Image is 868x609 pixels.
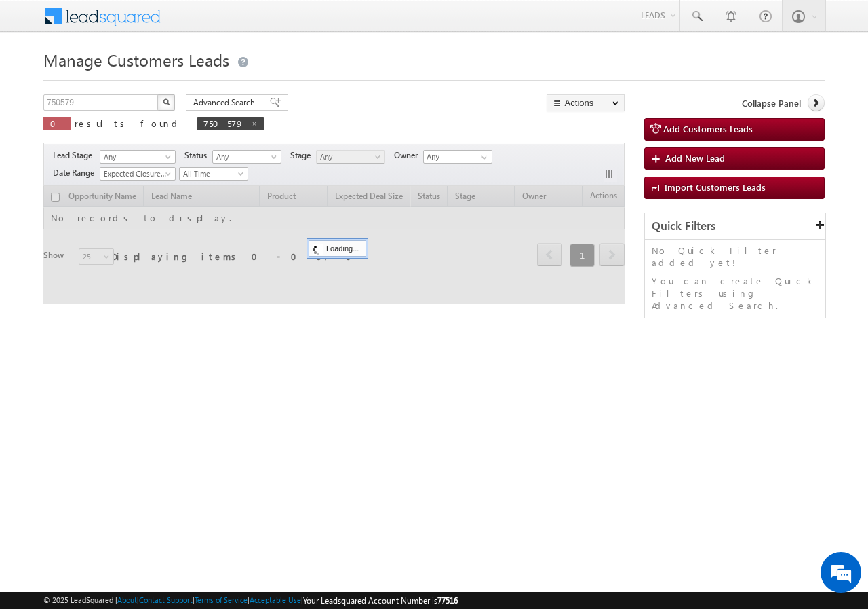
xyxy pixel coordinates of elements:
span: Import Customers Leads [665,181,766,193]
span: Expected Closure Date [100,168,171,180]
div: Quick Filters [645,213,825,240]
span: results found [75,117,182,129]
span: Manage Customers Leads [43,49,229,71]
a: Acceptable Use [250,595,301,604]
a: Terms of Service [195,595,248,604]
a: Any [316,150,385,164]
span: 750579 [203,117,244,129]
a: Show All Items [474,151,491,164]
span: Collapse Panel [742,97,801,109]
span: Lead Stage [53,149,98,162]
input: Type to Search [423,150,492,164]
a: Expected Closure Date [100,167,176,181]
p: No Quick Filter added yet! [652,244,818,269]
span: Add Customers Leads [663,123,753,134]
span: 0 [50,117,64,129]
span: 77516 [437,595,458,606]
span: Date Range [53,167,100,179]
a: Any [100,150,176,164]
span: Any [213,151,277,163]
div: Loading... [309,240,366,257]
a: All Time [179,167,248,181]
span: Any [100,151,171,163]
span: Any [317,151,381,163]
a: About [117,595,137,604]
span: All Time [180,168,244,180]
span: Add New Lead [665,152,725,164]
a: Any [212,150,281,164]
button: Actions [547,94,625,111]
span: Advanced Search [193,96,259,109]
span: Your Leadsquared Account Number is [303,595,458,606]
img: Search [163,98,170,105]
span: Owner [394,149,423,162]
span: © 2025 LeadSquared | | | | | [43,594,458,607]
p: You can create Quick Filters using Advanced Search. [652,275,818,312]
span: Status [184,149,212,162]
a: Contact Support [139,595,193,604]
span: Stage [290,149,316,162]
